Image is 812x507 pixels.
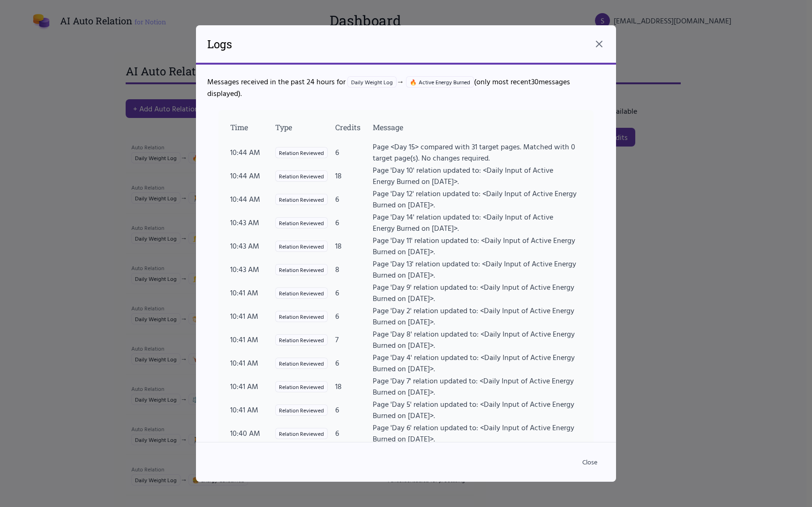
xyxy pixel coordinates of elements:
td: Page 'Day 5' relation updated to: <Daily Input of Active Energy Burned on [DATE]>. [372,398,582,421]
td: Page 'Day 4' relation updated to: <Daily Input of Active Energy Burned on [DATE]>. [372,351,582,375]
td: Page <Day 15> compared with 31 target pages. Matched with 0 target page(s). No changes required. [372,140,582,164]
span: Relation Reviewed [275,311,328,322]
td: 7 [335,328,372,351]
span: 🔥 [410,78,417,86]
span: Relation Reviewed [275,404,328,416]
span: Active Energy Burned [406,76,474,88]
span: Type [275,122,292,132]
span: Relation Reviewed [275,147,328,158]
td: 6 [335,351,372,375]
span: Relation Reviewed [275,287,328,299]
span: Daily Weight Log [347,76,397,88]
h2: Logs [207,37,232,51]
td: Page 'Day 13' relation updated to: <Daily Input of Active Energy Burned on [DATE]>. [372,257,582,281]
td: 6 [335,421,372,445]
td: 10:41 AM [230,351,275,375]
div: → [347,76,474,87]
td: Page 'Day 8' relation updated to: <Daily Input of Active Energy Burned on [DATE]>. [372,328,582,351]
span: Relation Reviewed [275,428,328,439]
td: 10:44 AM [230,187,275,211]
td: 6 [335,281,372,304]
button: Close [575,454,605,470]
td: 10:41 AM [230,281,275,304]
td: 10:43 AM [230,211,275,234]
td: 10:40 AM [230,421,275,445]
span: Relation Reviewed [275,241,328,252]
td: 10:41 AM [230,398,275,421]
span: Relation Reviewed [275,217,328,228]
td: 10:44 AM [230,140,275,164]
span: Relation Reviewed [275,334,328,345]
td: Page 'Day 7' relation updated to: <Daily Input of Active Energy Burned on [DATE]>. [372,375,582,398]
td: 6 [335,187,372,211]
p: Messages received in the past 24 hours for (only most recent 30 messages displayed). [207,76,605,99]
td: 6 [335,211,372,234]
td: 10:41 AM [230,375,275,398]
td: Page 'Day 6' relation updated to: <Daily Input of Active Energy Burned on [DATE]>. [372,421,582,445]
td: 6 [335,304,372,328]
span: Relation Reviewed [275,264,328,275]
span: Message [373,122,403,132]
td: 10:43 AM [230,234,275,257]
span: Time [230,122,248,132]
span: Relation Reviewed [275,358,328,369]
td: 6 [335,398,372,421]
td: 18 [335,375,372,398]
td: Page 'Day 10' relation updated to: <Daily Input of Active Energy Burned on [DATE]>. [372,164,582,187]
span: Relation Reviewed [275,381,328,392]
td: Page 'Day 14' relation updated to: <Daily Input of Active Energy Burned on [DATE]>. [372,211,582,234]
span: Credits [335,122,361,132]
td: 18 [335,164,372,187]
td: 10:41 AM [230,304,275,328]
td: 10:44 AM [230,164,275,187]
span: Relation Reviewed [275,194,328,205]
td: 18 [335,234,372,257]
td: 10:43 AM [230,257,275,281]
td: 10:41 AM [230,328,275,351]
td: 6 [335,140,372,164]
td: Page 'Day 11' relation updated to: <Daily Input of Active Energy Burned on [DATE]>. [372,234,582,257]
span: Relation Reviewed [275,170,328,182]
td: Page 'Day 9' relation updated to: <Daily Input of Active Energy Burned on [DATE]>. [372,281,582,304]
td: Page 'Day 2' relation updated to: <Daily Input of Active Energy Burned on [DATE]>. [372,304,582,328]
td: Page 'Day 12' relation updated to: <Daily Input of Active Energy Burned on [DATE]>. [372,187,582,211]
td: 8 [335,257,372,281]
